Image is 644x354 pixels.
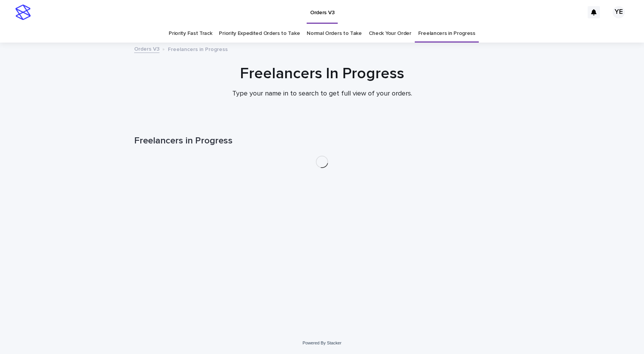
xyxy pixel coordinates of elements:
[15,5,31,20] img: stacker-logo-s-only.png
[169,25,212,43] a: Priority Fast Track
[219,25,300,43] a: Priority Expedited Orders to Take
[134,64,510,83] h1: Freelancers In Progress
[369,25,411,43] a: Check Your Order
[134,44,159,53] a: Orders V3
[307,25,362,43] a: Normal Orders to Take
[613,6,625,18] div: YE
[169,90,475,98] p: Type your name in to search to get full view of your orders.
[168,44,228,53] p: Freelancers in Progress
[302,341,341,345] a: Powered By Stacker
[134,135,510,147] h1: Freelancers in Progress
[418,25,475,43] a: Freelancers in Progress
